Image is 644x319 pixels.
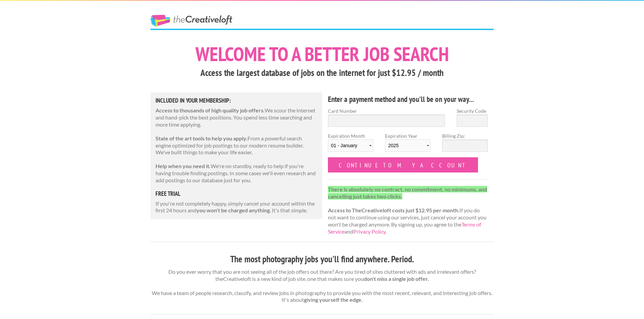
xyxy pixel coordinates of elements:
p: We're on standby, ready to help if you're having trouble finding postings. In some cases we'll ev... [156,163,317,184]
input: Continue to my account [328,157,478,172]
h5: free trial [156,191,317,197]
strong: Access to TheCreativeloft costs just $12.95 per month. [328,207,459,213]
p: Do you ever worry that you are not seeing all of the job offers out there? Are you tired of sites... [150,268,494,303]
strong: Help when you need it. [156,163,211,169]
h3: The most photography jobs you'll find anywhere. Period. [150,253,494,266]
h1: Welcome to a better job search [150,44,494,64]
label: Billing Zip: [442,132,487,139]
label: Expiration Month [328,132,373,157]
p: From a powerful search engine optimized for job postings to our modern resume builder. We've buil... [156,135,317,156]
select: Expiration Month [328,139,373,152]
label: Security Code [457,107,488,114]
strong: There is absolutely no contract, no commitment, no minimums, and cancelling just takes two clicks. [328,186,487,200]
p: If you're not completely happy, simply cancel your account within the first 24 hours and . It's t... [156,200,317,214]
strong: Access to thousands of high quality job offers. [156,107,265,113]
label: Expiration Year [385,132,430,157]
strong: giving yourself the edge. [304,296,363,303]
select: Expiration Year [385,139,430,152]
strong: State of the art tools to help you apply. [156,135,247,141]
h3: Access the largest database of jobs on the internet for just $12.95 / month [150,67,494,79]
a: Privacy Policy [353,228,385,235]
a: The Creative Loft [150,15,232,27]
p: If you do not want to continue using our services, just cancel your account you won't be charged ... [328,186,488,235]
a: Terms of Service [328,221,481,235]
strong: don't miss a single job offer. [364,275,429,282]
h4: Enter a payment method and you'll be on your way... [328,94,488,105]
p: We scour the internet and hand-pick the best positions. You spend less time searching and more ti... [156,107,317,128]
label: Card Number [328,107,445,114]
strong: you won't be charged anything [196,207,270,213]
h5: Included in Your Membership: [156,98,317,104]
